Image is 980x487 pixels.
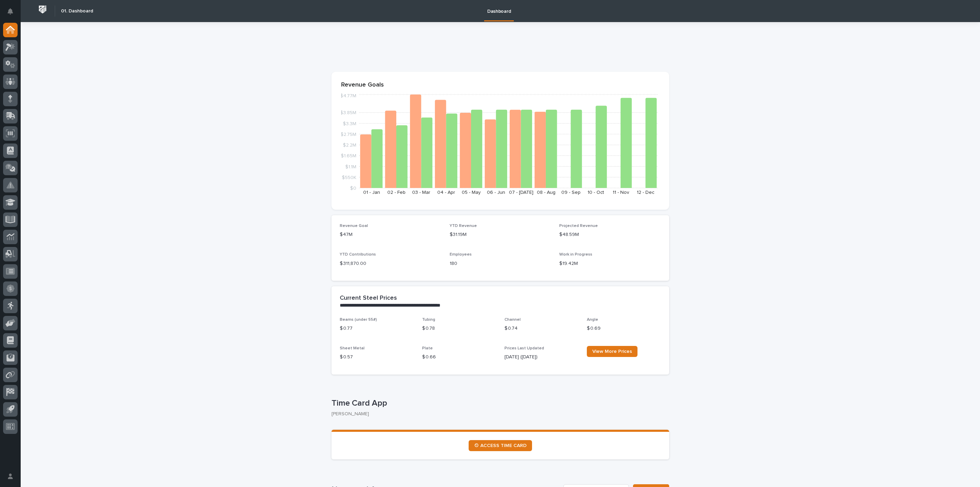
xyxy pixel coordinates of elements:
[422,346,433,350] span: Plate
[509,190,533,195] text: 07 - [DATE]
[331,398,666,408] p: Time Card App
[561,190,581,195] text: 09 - Sep
[504,318,521,322] span: Channel
[387,190,406,195] text: 02 - Feb
[340,346,365,350] span: Sheet Metal
[340,295,397,302] h2: Current Steel Prices
[340,94,356,99] tspan: $4.77M
[422,325,496,332] p: $ 0.78
[592,349,632,354] span: View More Prices
[340,354,414,361] p: $ 0.57
[343,121,356,126] tspan: $3.3M
[437,190,455,195] text: 04 - Apr
[341,154,356,159] tspan: $1.65M
[504,325,579,332] p: $ 0.74
[587,325,661,332] p: $ 0.69
[504,346,544,350] span: Prices Last Updated
[343,143,356,148] tspan: $2.2M
[340,260,441,267] p: $ 311,870.00
[340,231,441,238] p: $47M
[588,190,604,195] text: 10 - Oct
[450,260,551,267] p: 180
[340,132,356,137] tspan: $2.75M
[363,190,380,195] text: 01 - Jan
[504,354,579,361] p: [DATE] ([DATE])
[412,190,430,195] text: 03 - Mar
[559,252,592,257] span: Work in Progress
[559,224,598,228] span: Projected Revenue
[422,318,435,322] span: Tubing
[637,190,654,195] text: 12 - Dec
[342,175,356,180] tspan: $550K
[345,165,356,169] tspan: $1.1M
[3,4,18,19] button: Notifications
[9,8,18,19] div: Notifications
[350,186,356,191] tspan: $0
[613,190,629,195] text: 11 - Nov
[340,224,368,228] span: Revenue Goal
[340,252,376,257] span: YTD Contributions
[331,411,664,417] p: [PERSON_NAME]
[36,3,49,16] img: Workspace Logo
[422,354,496,361] p: $ 0.66
[587,346,637,357] a: View More Prices
[341,81,660,89] p: Revenue Goals
[559,260,661,267] p: $19.42M
[450,252,472,257] span: Employees
[340,325,414,332] p: $ 0.77
[61,8,93,14] h2: 01. Dashboard
[450,231,551,238] p: $31.19M
[587,318,598,322] span: Angle
[474,443,527,448] span: ⏲ ACCESS TIME CARD
[462,190,481,195] text: 05 - May
[487,190,505,195] text: 06 - Jun
[340,318,377,322] span: Beams (under 55#)
[559,231,661,238] p: $48.59M
[340,111,356,116] tspan: $3.85M
[469,440,532,451] a: ⏲ ACCESS TIME CARD
[537,190,555,195] text: 08 - Aug
[450,224,477,228] span: YTD Revenue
